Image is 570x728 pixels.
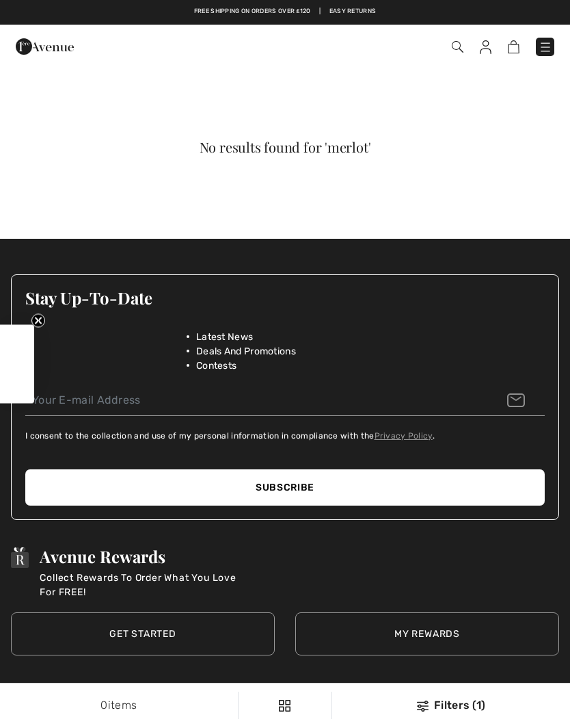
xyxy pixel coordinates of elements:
[25,289,545,307] h3: Stay Up-To-Date
[329,7,377,16] a: Easy Returns
[295,612,559,655] a: My Rewards
[194,7,311,16] a: Free shipping on orders over ₤120
[196,330,253,344] span: Latest News
[40,571,245,599] p: Collect Rewards To Order What You Love For FREE!
[480,40,491,54] img: My Info
[31,314,45,328] button: Close teaser
[417,701,429,712] img: Filters
[100,699,107,712] span: 0
[25,430,435,442] label: I consent to the collection and use of my personal information in compliance with the .
[29,140,542,154] div: No results found for 'merlot'
[539,40,552,54] img: Menu
[11,612,275,655] a: Get Started
[16,39,74,52] a: 1ère Avenue
[375,431,433,441] a: Privacy Policy
[340,697,562,714] div: Filters (1)
[196,359,236,373] span: Contests
[196,344,296,359] span: Deals And Promotions
[319,7,321,16] span: |
[25,385,545,416] input: Your E-mail Address
[11,547,29,568] img: Avenue Rewards
[508,40,519,53] img: Shopping Bag
[16,33,74,60] img: 1ère Avenue
[40,547,245,565] h3: Avenue Rewards
[279,700,290,712] img: Filters
[452,41,463,53] img: Search
[25,469,545,506] button: Subscribe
